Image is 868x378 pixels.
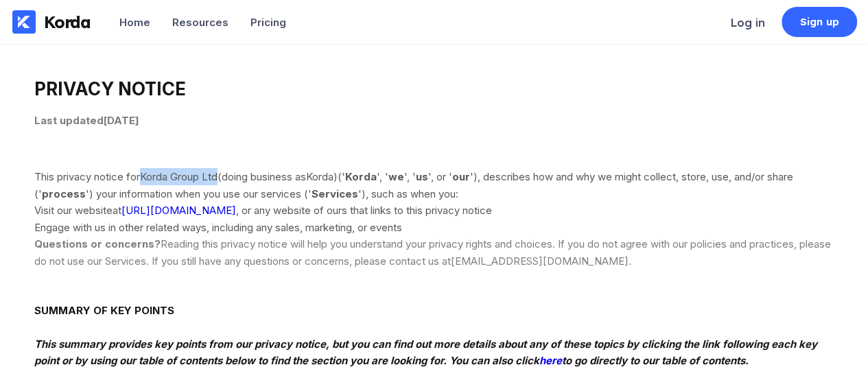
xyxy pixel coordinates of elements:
[312,187,358,200] strong: Services
[34,304,174,317] span: SUMMARY OF KEY POINTS
[34,78,186,99] span: PRIVACY NOTICE
[104,114,139,127] bdt: [DATE]
[34,237,831,268] span: Reading this privacy notice will help you understand your privacy rights and choices. If you do n...
[800,15,839,29] div: Sign up
[34,221,402,234] span: Engage with us in other related ways, including any sales, marketing, or events
[236,204,492,217] bdt: , or any website of ours that links to this privacy notice
[250,16,286,29] div: Pricing
[34,170,793,200] span: ), describes how and why we might collect, store, use, and/or share ( ' ' ) your information when...
[782,7,857,37] a: Sign up
[140,170,338,183] bdt: Korda Group Ltd (doing business as )
[388,170,404,183] strong: we
[172,16,228,29] div: Resources
[539,353,562,367] a: here
[451,255,629,268] bdt: [EMAIL_ADDRESS][DOMAIN_NAME]
[34,338,817,368] em: This summary provides key points from our privacy notice, but you can find out more details about...
[42,187,86,200] strong: process
[539,354,562,367] em: here
[34,204,492,217] span: Visit our website at
[121,204,236,217] a: [URL][DOMAIN_NAME]
[306,170,333,183] bdt: Korda
[44,12,91,32] div: Korda
[731,16,765,29] div: Log in
[34,170,473,183] span: This privacy notice for ( ' ', ' ', ' ', or ' '
[416,170,428,183] strong: us
[119,16,150,29] div: Home
[452,170,470,183] strong: our
[34,114,139,127] span: Last updated
[345,170,377,183] strong: Korda
[562,354,749,367] em: to go directly to our table of contents.
[34,237,161,250] strong: Questions or concerns?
